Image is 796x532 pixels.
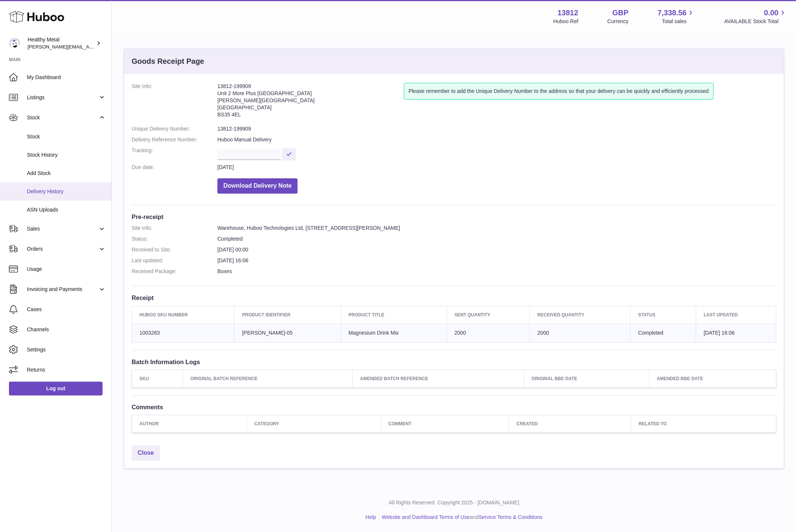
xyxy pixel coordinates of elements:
h3: Pre-receipt [132,213,776,221]
td: Magnesium Drink Mix [341,323,447,342]
th: Received Quantity [530,306,630,323]
th: SKU [132,370,183,387]
dt: Received Package: [132,268,217,275]
span: AVAILABLE Stock Total [724,18,787,25]
td: [PERSON_NAME]-05 [235,323,341,342]
dt: Site Info: [132,225,217,232]
dd: [DATE] 16:06 [217,257,776,264]
span: My Dashboard [27,74,106,81]
a: 7,338.56 Total sales [658,8,695,25]
dd: Completed [217,235,776,242]
dd: Boxes [217,268,776,275]
th: Original BBE Date [524,370,649,387]
h3: Comments [132,403,776,411]
h3: Receipt [132,294,776,302]
div: Huboo Ref [553,18,578,25]
dd: [DATE] [217,164,776,171]
dt: Delivery Reference Number: [132,136,217,143]
span: [PERSON_NAME][EMAIL_ADDRESS][DOMAIN_NAME] [28,44,150,50]
address: 13812-199909 Unit 2 More Plus [GEOGRAPHIC_DATA] [PERSON_NAME][GEOGRAPHIC_DATA] [GEOGRAPHIC_DATA] ... [217,83,404,122]
th: Author [132,415,247,433]
th: Amended BBE Date [649,370,776,387]
span: Cases [27,306,106,313]
span: Invoicing and Payments [27,286,98,293]
th: Original Batch Reference [183,370,352,387]
dd: [DATE] 00:00 [217,246,776,253]
div: Healthy Metal [28,36,95,50]
th: Related to [631,415,776,433]
span: Add Stock [27,170,106,177]
h3: Batch Information Logs [132,358,776,366]
td: 2000 [447,323,530,342]
span: Stock History [27,151,106,159]
td: [DATE] 16:06 [696,323,776,342]
li: and [379,514,542,521]
div: Please remember to add the Unique Delivery Number to the address so that your delivery can be qui... [404,83,714,100]
a: Help [365,514,376,520]
a: Close [132,445,160,461]
td: Completed [630,323,696,342]
th: Product title [341,306,447,323]
span: Stock [27,133,106,140]
dt: Unique Delivery Number: [132,125,217,132]
td: 1003283 [132,323,235,342]
dd: 13812-199909 [217,125,776,132]
span: Total sales [662,18,695,25]
a: 0.00 AVAILABLE Stock Total [724,8,787,25]
a: Log out [9,382,103,395]
dt: Due date: [132,164,217,171]
th: Created [509,415,631,433]
th: Category [247,415,381,433]
span: ASN Uploads [27,206,106,213]
strong: GBP [612,8,628,18]
span: Orders [27,245,98,253]
div: Currency [607,18,629,25]
dd: Warehouse, Huboo Technologies Ltd, [STREET_ADDRESS][PERSON_NAME] [217,225,776,232]
span: Sales [27,225,98,232]
span: Usage [27,266,106,273]
span: Settings [27,346,106,353]
th: Status [630,306,696,323]
th: Product Identifier [235,306,341,323]
span: Listings [27,94,98,101]
dt: Received to Site: [132,246,217,253]
span: Stock [27,114,98,121]
button: Download Delivery Note [217,178,298,194]
h3: Goods Receipt Page [132,56,204,66]
span: 0.00 [764,8,778,18]
th: Last updated [696,306,776,323]
dt: Tracking: [132,147,217,160]
th: Sent Quantity [447,306,530,323]
a: Service Terms & Conditions [478,514,542,520]
p: All Rights Reserved. Copyright 2025 - [DOMAIN_NAME] [118,499,790,506]
dt: Last updated: [132,257,217,264]
span: Channels [27,326,106,333]
strong: 13812 [557,8,578,18]
span: Delivery History [27,188,106,195]
dd: Huboo Manual Delivery [217,136,776,143]
span: 7,338.56 [658,8,687,18]
span: Returns [27,366,106,373]
th: Huboo SKU Number [132,306,235,323]
dt: Status: [132,235,217,242]
a: Website and Dashboard Terms of Use [382,514,470,520]
dt: Site Info: [132,83,217,122]
td: 2000 [530,323,630,342]
img: jose@healthy-metal.com [9,38,20,49]
th: Comment [381,415,509,433]
th: Amended Batch Reference [352,370,524,387]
